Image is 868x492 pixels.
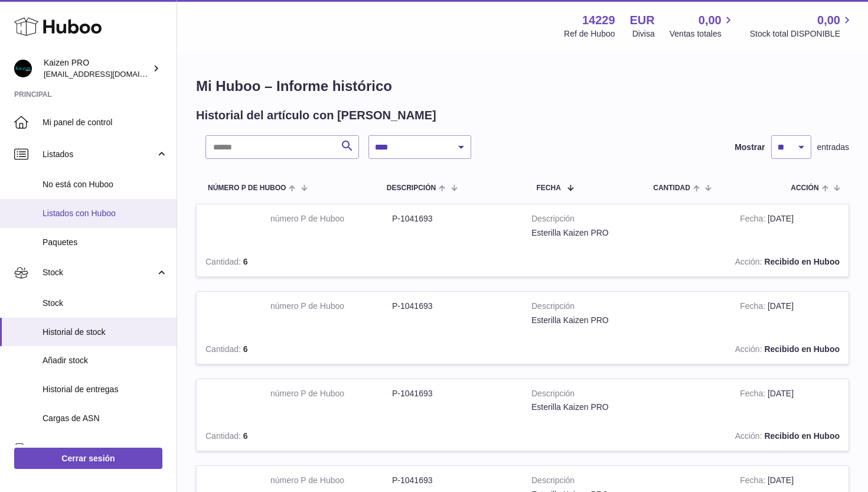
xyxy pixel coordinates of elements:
span: Mi panel de control [43,117,168,128]
strong: Fecha [740,475,768,488]
h1: Mi Huboo – Informe histórico [196,77,849,96]
h2: Historial del artículo con [PERSON_NAME] [196,107,436,123]
td: 6 [197,335,314,364]
span: Stock total DISPONIBLE [750,28,854,40]
span: Listados [43,149,155,160]
span: Fecha [537,184,561,192]
div: Ref de Huboo [564,28,615,40]
span: 0,00 [699,12,722,28]
span: No está con Huboo [43,179,168,190]
strong: Recibido en Huboo [764,431,840,441]
strong: Descripción [531,301,722,315]
img: info@kaizenproteam.com [14,60,32,77]
td: [DATE] [731,379,849,422]
dd: P-1041693 [392,213,514,224]
a: 0,00 Stock total DISPONIBLE [750,12,854,40]
td: [DATE] [731,204,849,247]
dt: número P de Huboo [270,213,392,224]
span: Cargas de ASN [43,413,168,424]
td: Esterilla Kaizen PRO [523,379,731,422]
span: 0,00 [817,12,840,28]
dt: número P de Huboo [270,475,392,486]
strong: Recibido en Huboo [764,344,840,354]
strong: 14229 [582,12,615,28]
span: Historial de stock [43,327,168,338]
strong: Recibido en Huboo [764,257,840,266]
strong: Fecha [740,389,768,401]
span: número P de Huboo [208,184,286,192]
strong: Cantidad [205,344,243,357]
div: Kaizen PRO [44,57,150,80]
a: 0,00 Ventas totales [670,12,735,40]
strong: Acción [735,431,765,444]
span: Ventas totales [670,28,735,40]
div: Divisa [632,28,655,40]
label: Mostrar [735,142,765,153]
dt: número P de Huboo [270,301,392,312]
strong: Acción [735,344,765,357]
strong: Cantidad [205,257,243,269]
span: Añadir stock [43,355,168,366]
dd: P-1041693 [392,475,514,486]
dt: número P de Huboo [270,388,392,399]
span: Cantidad [653,184,690,192]
span: Descripción [387,184,436,192]
dd: P-1041693 [392,301,514,312]
span: Ventas [43,444,155,455]
strong: Cantidad [205,431,243,444]
td: 6 [197,247,314,276]
span: Listados con Huboo [43,208,168,219]
span: Historial de entregas [43,384,168,395]
span: Paquetes [43,237,168,248]
td: Esterilla Kaizen PRO [523,204,731,247]
td: Esterilla Kaizen PRO [523,292,731,335]
td: [DATE] [731,292,849,335]
strong: Descripción [531,388,722,402]
strong: Descripción [531,475,722,489]
strong: Fecha [740,301,768,314]
strong: EUR [630,12,655,28]
a: Cerrar sesión [14,448,162,469]
strong: Acción [735,257,765,269]
span: entradas [817,142,849,153]
span: Acción [791,184,818,192]
span: Stock [43,267,155,278]
span: [EMAIL_ADDRESS][DOMAIN_NAME] [44,69,174,79]
span: Stock [43,298,168,309]
dd: P-1041693 [392,388,514,399]
td: 6 [197,422,314,451]
strong: Fecha [740,214,768,226]
strong: Descripción [531,213,722,227]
